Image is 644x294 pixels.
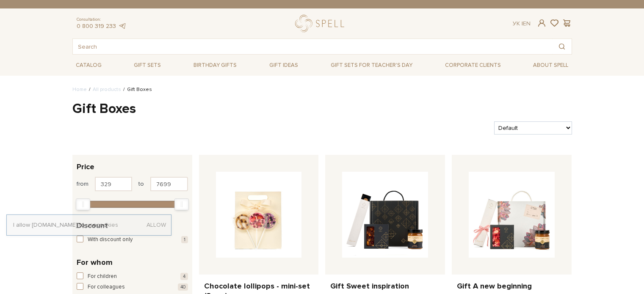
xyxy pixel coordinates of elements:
[530,59,572,72] a: About Spell
[77,272,188,281] button: For children 4
[513,20,520,27] a: Ук
[442,58,504,72] a: Corporate clients
[72,86,87,93] a: Home
[190,59,240,72] a: Birthday gifts
[77,17,127,22] span: Consultation:
[77,236,188,244] button: With discount only 1
[552,39,572,54] button: Search
[513,20,531,27] div: En
[72,100,572,118] h1: Gift Boxes
[121,86,152,93] li: Gift Boxes
[180,273,188,280] span: 4
[88,283,125,291] span: For colleagues
[327,58,416,72] a: Gift sets for Teacher's Day
[174,198,189,210] div: Max
[7,221,171,229] div: I allow [DOMAIN_NAME] to use
[73,39,552,54] input: Search
[522,20,523,27] span: |
[138,180,144,188] span: to
[150,177,188,191] input: Price
[77,283,188,291] button: For colleagues 40
[146,221,166,229] a: Allow
[266,59,301,72] a: Gift ideas
[97,221,118,228] a: cookies
[130,59,164,72] a: Gift sets
[93,86,121,93] a: All products
[77,180,88,188] span: from
[77,257,113,268] span: For whom
[88,272,117,281] span: For children
[118,22,127,30] a: telegram
[88,236,133,244] span: With discount only
[330,281,440,291] a: Gift Sweet inspiration
[95,177,133,191] input: Price
[181,236,188,243] span: 1
[77,22,116,30] a: 0 800 319 233
[77,161,94,173] span: Price
[295,15,348,32] a: logo
[76,198,90,210] div: Min
[178,283,188,291] span: 40
[457,281,567,291] a: Gift A new beginning
[72,59,105,72] a: Catalog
